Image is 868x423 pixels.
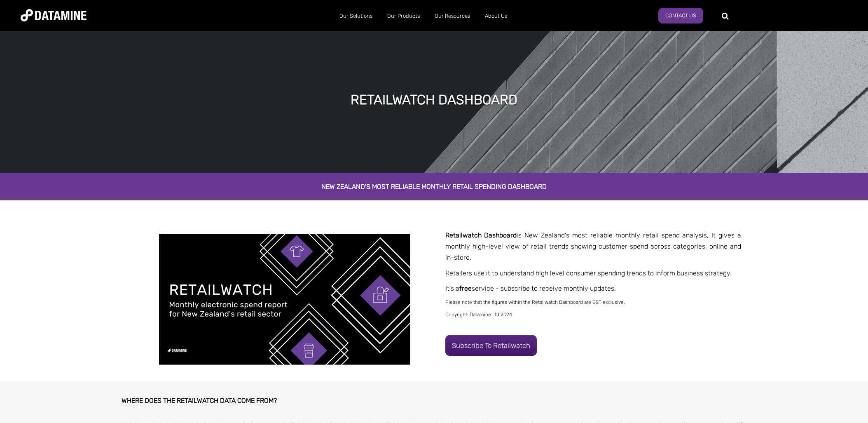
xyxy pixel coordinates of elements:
a: About Us [477,5,515,27]
span: free [459,284,472,292]
span: It's a service - subscribe to receive monthly updates. [445,284,616,292]
span: is New Zealand's most reliable monthly retail spend analysis, It gives a monthly high-level view ... [445,231,742,261]
img: Datamine [21,9,87,21]
a: Our Products [380,5,427,27]
a: Our Solutions [332,5,380,27]
strong: WHERE DOES THE RETAILWATCH DATA COME FROM? [122,397,277,404]
a: Our Resources [427,5,477,27]
span: Retailers use it to understand high level consumer spending trends to inform business strategy. [445,269,732,277]
span: Copyright: Datamine Ltd 2024 [445,312,512,317]
strong: Retailwatch Dashboard [445,231,517,239]
img: Retailwatch Report Template [159,234,410,365]
h1: retailWATCH Dashboard [351,91,517,109]
span: Please note that the figures within the Retailwatch Dashboard are GST exclusive. [445,299,625,305]
span: New Zealand's most reliable monthly retail spending dashboard [321,183,547,190]
a: Contact us [658,8,703,23]
a: Subscribe to Retailwatch [445,335,537,356]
